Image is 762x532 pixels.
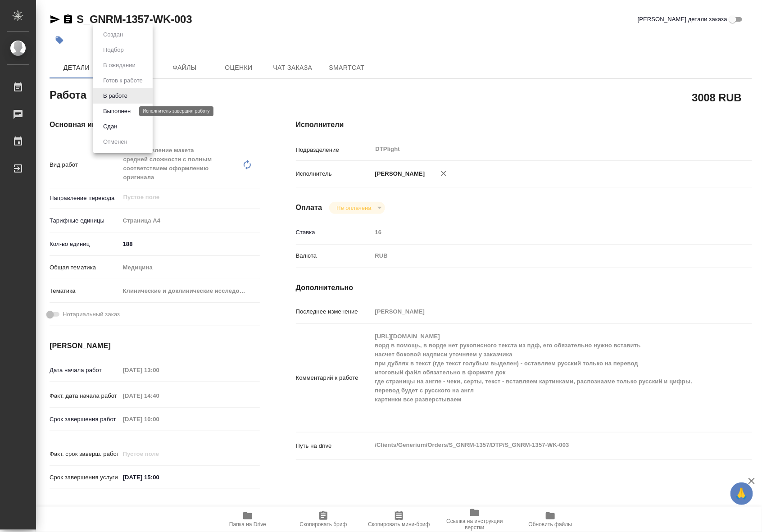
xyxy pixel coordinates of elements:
[100,30,126,40] button: Создан
[100,60,138,70] button: В ожидании
[100,91,130,101] button: В работе
[100,76,145,86] button: Готов к работе
[100,137,130,147] button: Отменен
[100,106,133,116] button: Выполнен
[100,45,127,55] button: Подбор
[100,122,120,132] button: Сдан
